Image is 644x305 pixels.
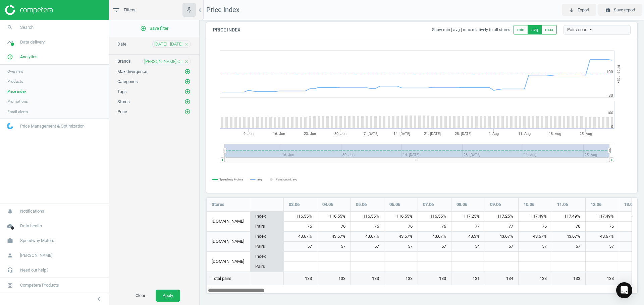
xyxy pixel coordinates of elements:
div: 117.25% [485,212,518,222]
div: 76 [418,222,451,231]
span: Max divergence [117,69,147,74]
div: 43.67% [586,232,619,242]
span: 13.06 [624,202,635,208]
button: add_circle_outline [184,98,191,105]
div: 43.67% [384,232,418,242]
tspan: Price Index [616,65,621,83]
span: Overview [7,69,23,74]
text: 80 [608,93,613,98]
div: Open Intercom Messenger [616,282,632,298]
button: play_for_work Export [562,4,596,16]
div: 117.25% [451,212,485,222]
span: Search [20,24,34,30]
div: 57 [284,242,317,251]
h4: Price Index [206,22,247,38]
span: 10.06 [524,202,534,208]
span: 04.06 [322,202,333,208]
button: max [541,25,557,34]
span: Categories [117,79,138,84]
button: add_circle_outline [184,78,191,85]
span: 11.06 [557,202,568,208]
div: 76 [351,222,384,231]
div: 57 [384,242,418,251]
div: 116.55% [317,212,351,222]
tspan: 21. [DATE] [424,132,441,136]
tspan: 9. Jun [244,132,254,136]
div: 116.55% [284,212,317,222]
button: add_circle_outline [184,88,191,95]
div: 116.55% [418,212,451,222]
span: Competera Products [20,282,59,288]
div: 117.49% [552,212,585,222]
span: Need our help? [20,267,48,273]
div: 57 [351,242,384,251]
div: 57 [485,242,518,251]
span: Save filter [140,25,168,31]
span: 08.06 [457,202,467,208]
span: [PERSON_NAME] [20,252,52,258]
span: 133 [423,276,446,282]
text: 100 [607,111,613,115]
span: Price Management & Optimization [20,123,85,129]
div: Index [250,212,283,222]
div: 116.55% [351,212,384,222]
i: add_circle_outline [140,25,146,31]
button: Clear [128,290,152,302]
div: 43.67% [485,232,518,242]
span: Export [578,7,589,13]
i: chevron_left [196,6,204,14]
i: close [184,59,189,64]
tspan: Speedway Motors [219,178,244,181]
span: 133 [389,276,413,282]
span: 03.06 [289,202,300,208]
div: 77 [485,222,518,231]
span: [PERSON_NAME] Oil [144,59,182,65]
div: [DOMAIN_NAME] [207,252,250,272]
div: 43.67% [552,232,585,242]
img: ajHJNr6hYgQAAAAASUVORK5CYII= [5,5,53,15]
div: 57 [586,242,619,251]
div: 76 [552,222,585,231]
div: 117.49% [519,212,552,222]
tspan: 14. [DATE] [393,132,410,136]
tspan: 4. Aug [488,132,499,136]
i: add_circle_outline [184,109,191,115]
i: headset_mic [4,264,16,277]
span: 09.06 [490,202,501,208]
i: search [4,21,16,34]
div: 43.3% [451,232,485,242]
i: chevron_left [95,295,103,303]
div: 117.49% [586,212,619,222]
div: Pairs [250,241,283,251]
div: 76 [284,222,317,231]
i: filter_list [112,6,120,14]
div: 76 [317,222,351,231]
div: [DOMAIN_NAME] [207,232,250,251]
i: add_circle_outline [184,79,191,85]
span: Brands [117,59,131,64]
i: save [605,7,610,13]
span: Stores [117,99,130,104]
span: 133 [524,276,547,282]
button: min [514,25,528,34]
span: 134 [490,276,513,282]
text: 0 [611,125,613,129]
span: Filters [124,7,136,13]
div: Index [250,252,283,262]
i: add_circle_outline [184,99,191,105]
div: 54 [451,242,485,251]
div: 57 [317,242,351,251]
tspan: 28. [DATE] [455,132,472,136]
i: notifications [4,205,16,218]
button: Apply [156,290,180,302]
text: 100 [606,70,613,74]
tspan: avg [257,178,262,181]
span: Email alerts [7,109,28,115]
tspan: 11. Aug [518,132,531,136]
span: Show min | avg | max relatively to all stores [432,27,514,33]
span: 133 [356,276,379,282]
div: 57 [552,242,585,251]
span: Stores [212,202,224,208]
span: Tags [117,89,127,94]
div: Pairs [250,261,283,272]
